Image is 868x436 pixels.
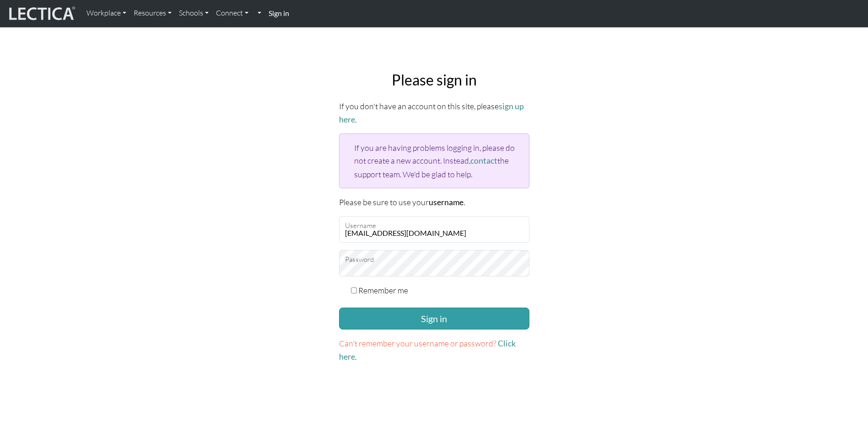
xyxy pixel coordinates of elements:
[7,5,75,22] img: lecticalive
[212,4,252,23] a: Connect
[339,308,529,330] button: Sign in
[130,4,175,23] a: Resources
[339,338,496,348] span: Can't remember your username or password?
[470,156,497,165] a: contact
[358,284,408,297] label: Remember me
[339,71,529,89] h2: Please sign in
[339,133,529,188] div: If you are having problems logging in, please do not create a new account. Instead, the support t...
[429,197,464,207] strong: username
[83,4,130,23] a: Workplace
[269,9,289,17] strong: Sign in
[175,4,212,23] a: Schools
[339,216,529,243] input: Username
[339,337,529,363] p: .
[339,100,529,126] p: If you don't have an account on this site, please .
[339,196,529,209] p: Please be sure to use your .
[265,4,293,23] a: Sign in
